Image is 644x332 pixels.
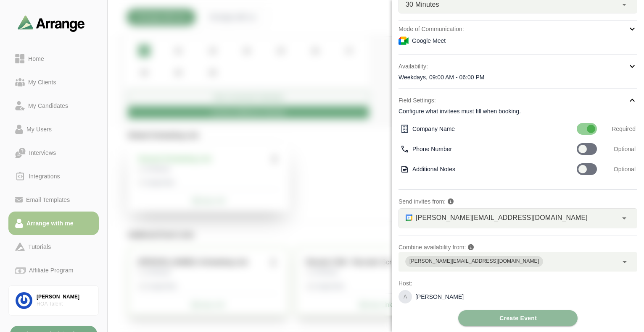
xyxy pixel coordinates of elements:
[8,94,99,118] a: My Candidates
[37,301,92,308] div: HOA Talent
[614,145,636,153] span: Optional
[399,196,637,207] p: Send invites from:
[25,171,63,181] div: Integrations
[8,165,99,188] a: Integrations
[415,293,464,301] p: [PERSON_NAME]
[399,24,464,34] p: Mode of Communication:
[399,73,637,81] div: Weekdays, 09:00 AM - 06:00 PM
[8,118,99,141] a: My Users
[8,47,99,71] a: Home
[399,290,412,303] div: A
[8,259,99,282] a: Affiliate Program
[612,125,636,133] span: Required
[8,141,99,165] a: Interviews
[8,212,99,235] a: Arrange with me
[399,95,436,105] p: Field Settings:
[8,188,99,212] a: Email Templates
[399,278,637,288] p: Host:
[18,15,85,31] img: arrangeai-name-small-logo.4d2b8aee.svg
[399,242,637,252] p: Combine availability from:
[8,235,99,259] a: Tutorials
[400,145,577,154] div: Phone Number
[8,71,99,94] a: My Clients
[23,124,55,134] div: My Users
[409,257,539,266] div: [PERSON_NAME][EMAIL_ADDRESS][DOMAIN_NAME]
[23,218,77,228] div: Arrange with me
[25,54,48,64] div: Home
[25,242,54,252] div: Tutorials
[25,101,71,111] div: My Candidates
[416,212,588,223] span: [PERSON_NAME][EMAIL_ADDRESS][DOMAIN_NAME]
[23,195,73,205] div: Email Templates
[26,265,77,275] div: Affiliate Program
[25,77,60,87] div: My Clients
[499,310,537,326] span: Create Event
[400,165,577,174] div: Additional Notes
[458,310,578,326] button: Create Event
[26,148,59,158] div: Interviews
[399,107,637,115] div: Configure what invitees must fill when booking.
[399,61,428,71] p: Availability:
[37,293,92,301] div: [PERSON_NAME]
[614,165,636,173] span: Optional
[400,125,577,133] div: Company Name
[8,285,99,316] a: [PERSON_NAME]HOA Talent
[399,36,637,46] div: Google Meet
[406,214,412,221] img: GOOGLE
[399,36,409,46] img: Meeting Mode Icon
